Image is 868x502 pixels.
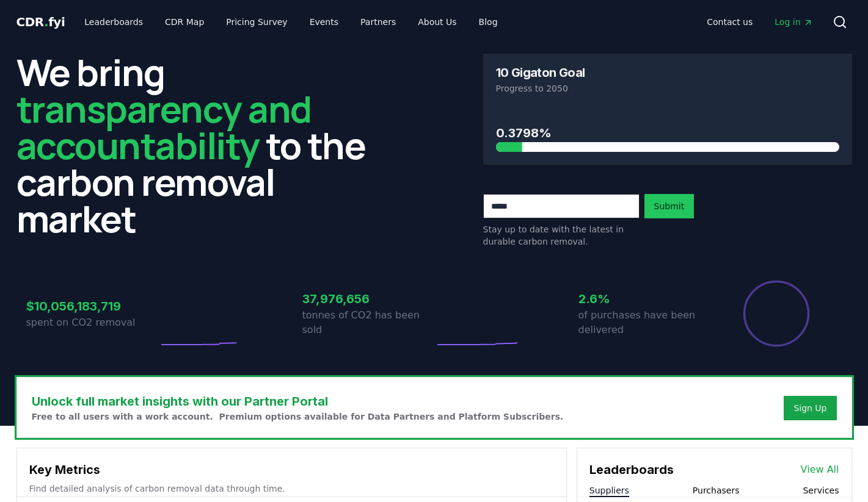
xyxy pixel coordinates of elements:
[801,462,839,477] a: View All
[75,11,507,33] nav: Main
[26,315,158,330] p: spent on CO2 removal
[469,11,508,33] a: Blog
[775,16,812,28] span: Log in
[589,484,629,497] button: Suppliers
[16,15,65,29] span: CDR fyi
[742,279,811,348] div: Percentage of sales delivered
[216,11,297,33] a: Pricing Survey
[44,15,48,29] span: .
[578,290,710,308] h3: 2.6%
[496,124,839,142] h3: 0.3798%
[793,402,826,414] a: Sign Up
[408,11,466,33] a: About Us
[155,11,214,33] a: CDR Map
[16,84,312,170] span: transparency and accountability
[351,11,406,33] a: Partners
[496,66,585,79] h3: 10 Gigaton Goal
[302,308,434,337] p: tonnes of CO2 has been sold
[697,11,762,33] a: Contact us
[803,484,839,497] button: Services
[29,461,554,479] h3: Key Metrics
[578,308,710,337] p: of purchases have been delivered
[29,482,554,495] p: Find detailed analysis of carbon removal data through time.
[32,411,564,423] p: Free to all users with a work account. Premium options available for Data Partners and Platform S...
[302,290,434,308] h3: 37,976,656
[496,82,839,95] p: Progress to 2050
[784,396,836,420] button: Sign Up
[16,13,65,30] a: CDR.fyi
[697,11,822,33] nav: Main
[644,194,695,218] button: Submit
[75,11,153,33] a: Leaderboards
[16,54,385,237] h2: We bring to the carbon removal market
[693,484,740,497] button: Purchasers
[483,223,640,248] p: Stay up to date with the latest in durable carbon removal.
[589,461,674,479] h3: Leaderboards
[765,11,822,33] a: Log in
[26,297,158,315] h3: $10,056,183,719
[32,392,564,411] h3: Unlock full market insights with our Partner Portal
[300,11,348,33] a: Events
